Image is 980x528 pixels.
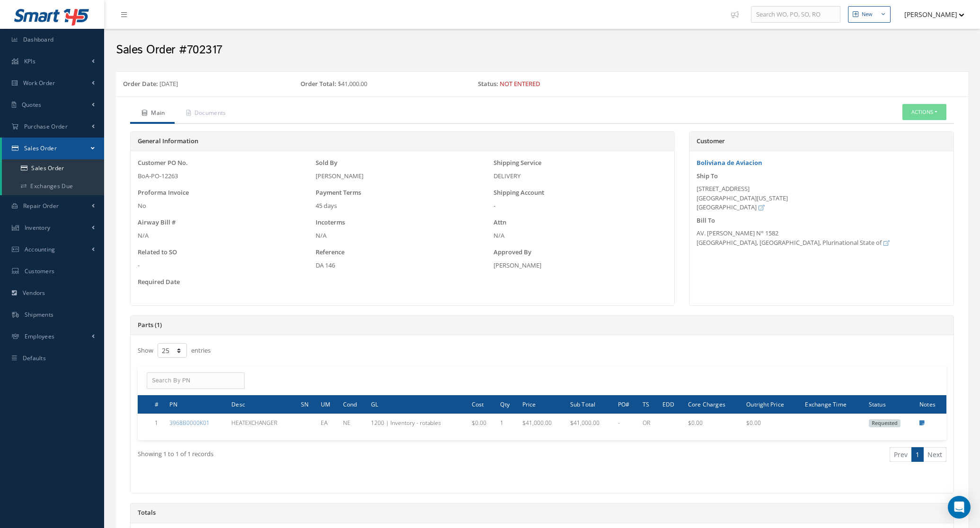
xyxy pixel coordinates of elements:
[138,138,667,145] h5: General Information
[22,101,42,109] span: Quotes
[472,419,486,427] span: $0.00
[138,172,311,181] div: BoA-PO-12263
[869,419,901,428] span: Requested
[522,419,552,427] span: $41,000.00
[494,188,544,198] label: Shipping Account
[746,419,761,427] span: $0.00
[472,399,484,408] span: Cost
[228,414,297,433] td: HEATEXCHANGER
[138,158,188,168] label: Customer PO No.
[688,419,703,427] span: $0.00
[301,399,309,408] span: SN
[316,248,344,257] label: Reference
[25,245,55,253] span: Accounting
[895,5,964,24] button: [PERSON_NAME]
[494,172,667,181] div: DELIVERY
[138,509,946,517] h5: Totals
[300,79,336,89] label: Order Total:
[500,79,540,88] span: Not Entered
[478,79,498,89] label: Status:
[697,138,946,145] h5: Customer
[116,43,968,57] h2: Sales Order #702317
[339,414,367,433] td: NE
[138,201,311,211] div: No
[500,419,503,427] span: 1
[131,447,542,469] div: Showing 1 to 1 of 1 records
[159,79,178,88] span: [DATE]
[746,399,784,408] span: Outright Price
[24,57,35,65] span: KPIs
[123,79,158,89] label: Order Date:
[316,231,489,241] div: N/A
[697,229,946,247] div: AV. [PERSON_NAME] N° 1582 [GEOGRAPHIC_DATA], [GEOGRAPHIC_DATA], Plurinational State of
[23,354,46,362] span: Defaults
[494,158,541,168] label: Shipping Service
[618,399,630,408] span: PO#
[2,159,104,177] a: Sales Order
[494,231,667,241] div: N/A
[869,399,886,408] span: Status
[862,10,873,18] div: New
[371,419,441,427] span: 1200 | Inventory - rotables
[371,399,378,408] span: GL
[24,144,57,152] span: Sales Order
[169,399,177,408] span: PN
[751,6,840,23] input: Search WO, PO, SO, RO
[23,289,45,297] span: Vendors
[155,399,159,408] span: #
[570,399,596,408] span: Sub Total
[191,342,211,355] label: entries
[522,399,536,408] span: Price
[175,104,236,124] a: Documents
[138,188,189,198] label: Proforma Invoice
[688,399,725,408] span: Core Charges
[2,177,104,195] a: Exchanges Due
[23,35,54,43] span: Dashboard
[138,231,311,241] div: N/A
[697,184,946,212] div: [STREET_ADDRESS] [GEOGRAPHIC_DATA][US_STATE] [GEOGRAPHIC_DATA]
[316,188,361,198] label: Payment Terms
[494,248,531,257] label: Approved By
[316,172,489,181] div: [PERSON_NAME]
[231,399,245,408] span: Desc
[23,202,59,210] span: Repair Order
[805,399,847,408] span: Exchange Time
[25,332,55,340] span: Employees
[138,342,153,355] label: Show
[2,138,104,159] a: Sales Order
[494,201,667,211] div: -
[316,201,489,211] div: 45 days
[639,414,658,433] td: OR
[130,104,175,124] a: Main
[948,496,971,519] div: Open Intercom Messenger
[317,414,339,433] td: EA
[138,261,140,269] span: -
[138,218,176,227] label: Airway Bill #
[338,79,367,88] span: $41,000.00
[151,414,166,433] td: 1
[697,158,762,167] a: Boliviana de Aviacion
[494,261,667,270] div: [PERSON_NAME]
[848,6,891,23] button: New
[321,399,330,408] span: UM
[500,399,510,408] span: Qty
[618,419,620,427] span: -
[25,311,54,319] span: Shipments
[662,399,675,408] span: EDD
[316,218,345,227] label: Incoterms
[138,248,177,257] label: Related to SO
[494,218,506,227] label: Attn
[643,399,649,408] span: TS
[902,104,946,121] button: Actions
[911,447,924,462] a: 1
[316,158,337,168] label: Sold By
[147,372,245,390] input: Search By PN
[169,419,210,427] a: 3968B0000K01
[343,399,357,408] span: Cond
[138,321,946,329] h5: Parts (1)
[697,172,718,181] label: Ship To
[697,216,715,225] label: Bill To
[570,419,600,427] span: $41,000.00
[24,122,68,130] span: Purchase Order
[919,399,936,408] span: Notes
